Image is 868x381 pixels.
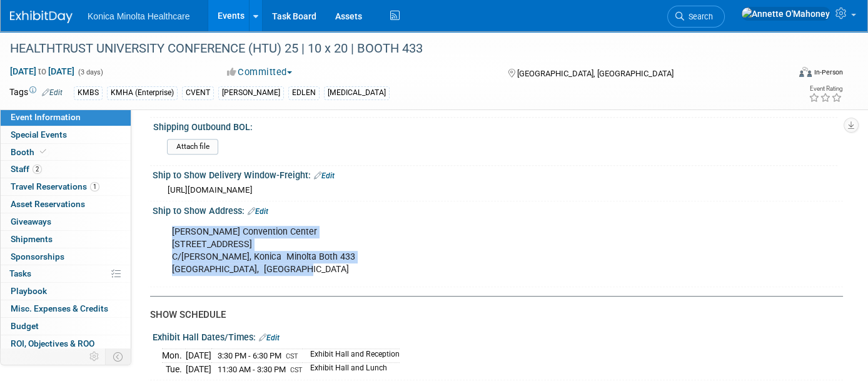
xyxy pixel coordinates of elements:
span: Budget [11,321,39,331]
a: Asset Reservations [1,196,131,213]
div: [PERSON_NAME] Convention Center [STREET_ADDRESS] C/[PERSON_NAME], Konica Minolta Both 433 [GEOGRA... [163,220,709,282]
a: Shipments [1,231,131,248]
a: Travel Reservations1 [1,178,131,195]
td: Toggle Event Tabs [106,348,131,365]
div: Exhibit Hall Dates/Times: [153,328,843,344]
td: [DATE] [186,349,211,363]
div: KMBS [74,86,103,99]
i: Booth reservation complete [40,148,46,155]
div: Event Format [720,65,843,84]
a: Edit [42,88,63,97]
div: CVENT [182,86,214,99]
span: CST [286,352,298,360]
span: Special Events [11,130,67,140]
span: Shipments [11,234,53,244]
div: Event Rating [809,86,842,92]
span: Tasks [9,268,31,278]
button: Committed [223,66,297,79]
a: Misc. Expenses & Credits [1,300,131,317]
a: ROI, Objectives & ROO [1,335,131,352]
span: 11:30 AM - 3:30 PM [218,365,286,374]
td: Exhibit Hall and Reception [303,349,400,363]
span: ROI, Objectives & ROO [11,338,94,348]
td: Tags [9,86,63,100]
img: ExhibitDay [10,11,73,23]
span: [DATE] [DATE] [9,66,75,77]
div: HEALTHTRUST UNIVERSITY CONFERENCE (HTU) 25 | 10 x 20 | BOOTH 433 [6,38,772,60]
span: Misc. Expenses & Credits [11,303,108,313]
div: [MEDICAL_DATA] [324,86,390,99]
span: 1 [90,182,99,191]
td: Personalize Event Tab Strip [84,348,106,365]
a: Edit [314,171,335,180]
td: Mon. [162,349,186,363]
span: Event Information [11,112,81,122]
img: Annette O'Mahoney [741,7,830,21]
div: [PERSON_NAME] [218,86,284,99]
td: Exhibit Hall and Lunch [303,362,400,375]
span: Playbook [11,286,47,296]
a: Sponsorships [1,248,131,265]
div: SHOW SCHEDULE [150,308,834,322]
span: Travel Reservations [11,181,99,191]
div: In-Person [814,68,843,77]
div: KMHA (Enterprise) [107,86,178,99]
div: Ship to Show Delivery Window-Freight: [153,166,843,182]
a: Giveaways [1,213,131,230]
div: [URL][DOMAIN_NAME] [168,185,834,196]
span: Sponsorships [11,251,64,262]
span: Asset Reservations [11,199,85,209]
div: EDLEN [288,86,320,99]
div: Shipping Outbound BOL: [153,118,837,133]
span: [GEOGRAPHIC_DATA], [GEOGRAPHIC_DATA] [517,69,674,78]
a: Search [667,6,725,28]
span: 3:30 PM - 6:30 PM [218,351,281,360]
span: Staff [11,164,42,174]
a: Event Information [1,109,131,126]
span: (3 days) [77,68,103,76]
a: Special Events [1,126,131,143]
span: Booth [11,147,49,157]
span: Search [684,12,713,21]
span: CST [290,366,303,374]
a: Tasks [1,265,131,282]
a: Playbook [1,283,131,300]
a: Staff2 [1,161,131,178]
img: Format-Inperson.png [799,67,812,77]
a: Edit [248,207,268,216]
span: to [36,66,48,76]
span: Konica Minolta Healthcare [88,11,189,21]
a: Booth [1,144,131,161]
a: Budget [1,318,131,335]
td: Tue. [162,362,186,375]
a: Edit [259,333,280,342]
td: [DATE] [186,362,211,375]
div: Ship to Show Address: [153,201,843,218]
span: Giveaways [11,216,51,226]
span: 2 [33,165,42,174]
